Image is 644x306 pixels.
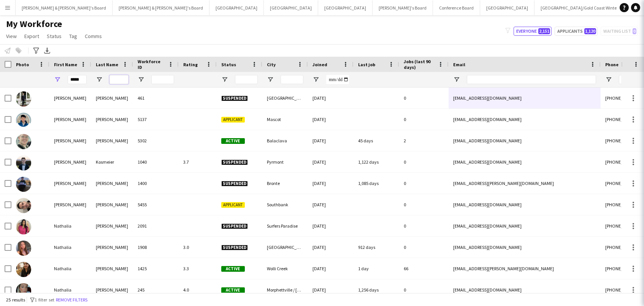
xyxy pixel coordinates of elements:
div: [DATE] [308,109,354,130]
input: Email Filter Input [467,75,596,84]
a: View [3,31,20,41]
div: 2091 [133,215,179,236]
input: First Name Filter Input [68,75,87,84]
button: Conference Board [433,0,480,15]
img: Jonathan Schach [16,177,31,192]
input: Status Filter Input [235,75,258,84]
span: Applicant [221,202,245,208]
img: Jonathan Kosmeier [16,155,31,171]
div: [EMAIL_ADDRESS][DOMAIN_NAME] [449,237,601,258]
div: Nathalia [49,215,91,236]
div: [EMAIL_ADDRESS][PERSON_NAME][DOMAIN_NAME] [449,258,601,279]
div: 1,122 days [354,151,399,172]
span: Status [47,33,62,40]
div: 1400 [133,173,179,194]
input: Last Name Filter Input [109,75,128,84]
div: 0 [399,88,449,108]
div: [EMAIL_ADDRESS][PERSON_NAME][DOMAIN_NAME] [449,173,601,194]
div: Mascot [262,109,308,130]
div: 45 days [354,130,399,151]
div: [PERSON_NAME] [91,279,133,300]
div: 1040 [133,151,179,172]
div: [DATE] [308,151,354,172]
span: My Workforce [6,18,62,30]
div: 245 [133,279,179,300]
div: Kosmeier [91,151,133,172]
button: [GEOGRAPHIC_DATA] [264,0,318,15]
button: Applicants1,120 [555,27,598,36]
img: Johnathan Gobeil [16,91,31,107]
div: 1,256 days [354,279,399,300]
img: Nathalia Frata Bezerra [16,241,31,256]
div: [DATE] [308,215,354,236]
div: 66 [399,258,449,279]
span: Export [24,33,39,40]
div: 1,085 days [354,173,399,194]
div: [DATE] [308,173,354,194]
div: 912 days [354,237,399,258]
span: 2,151 [538,28,550,34]
div: [PERSON_NAME] [49,194,91,215]
div: 5302 [133,130,179,151]
input: Joined Filter Input [326,75,349,84]
div: [DATE] [308,237,354,258]
button: Open Filter Menu [54,76,61,83]
span: Jobs (last 90 days) [404,59,435,70]
div: 461 [133,88,179,108]
div: [DATE] [308,194,354,215]
div: [PERSON_NAME] [49,130,91,151]
div: Bronte [262,173,308,194]
span: 1 filter set [35,297,54,303]
div: 0 [399,215,449,236]
div: [PERSON_NAME] [49,88,91,108]
button: Open Filter Menu [267,76,274,83]
div: [PERSON_NAME] [91,173,133,194]
span: Tag [69,33,77,40]
span: Last Name [96,62,118,67]
span: View [6,33,17,40]
span: Photo [16,62,29,67]
div: [PERSON_NAME] [91,130,133,151]
span: Active [221,266,245,272]
div: [PERSON_NAME] [49,173,91,194]
span: Suspended [221,181,248,186]
div: [EMAIL_ADDRESS][DOMAIN_NAME] [449,88,601,108]
div: 3.7 [179,151,217,172]
div: 0 [399,109,449,130]
div: 4.0 [179,279,217,300]
div: Pyrmont [262,151,308,172]
a: Comms [82,31,105,41]
div: [EMAIL_ADDRESS][DOMAIN_NAME] [449,215,601,236]
div: [EMAIL_ADDRESS][DOMAIN_NAME] [449,109,601,130]
div: [PERSON_NAME] [91,215,133,236]
div: 5137 [133,109,179,130]
img: Nathalia Tedesco [16,283,31,298]
button: Open Filter Menu [96,76,103,83]
span: Suspended [221,159,248,165]
div: [EMAIL_ADDRESS][DOMAIN_NAME] [449,151,601,172]
button: Everyone2,151 [514,27,552,36]
div: [EMAIL_ADDRESS][DOMAIN_NAME] [449,130,601,151]
div: [PERSON_NAME] [49,109,91,130]
div: Nathalia [49,279,91,300]
button: [PERSON_NAME]'s Board [373,0,433,15]
img: Jonathan Aurelio [16,113,31,128]
img: Jonathan Shimon [16,198,31,213]
button: Remove filters [54,296,89,304]
span: Comms [85,33,102,40]
span: Phone [605,62,619,67]
div: [PERSON_NAME] [49,151,91,172]
span: 1,120 [584,28,596,34]
span: Active [221,287,245,293]
div: Nathalia [49,258,91,279]
img: Nathalia Goertz [16,262,31,277]
button: Open Filter Menu [138,76,144,83]
span: City [267,62,276,67]
div: Surfers Paradise [262,215,308,236]
div: 0 [399,237,449,258]
input: Workforce ID Filter Input [151,75,174,84]
span: Suspended [221,96,248,101]
div: [PERSON_NAME] [91,237,133,258]
div: [DATE] [308,279,354,300]
div: Nathalia [49,237,91,258]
